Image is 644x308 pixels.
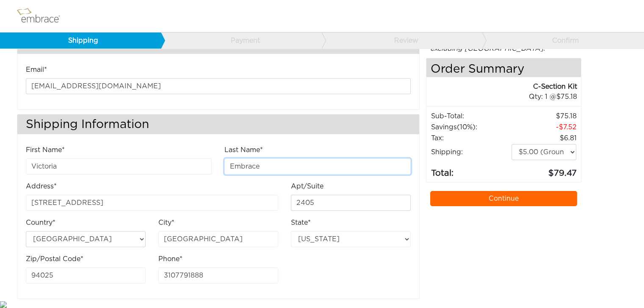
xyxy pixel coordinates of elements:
label: Zip/Postal Code* [26,254,83,264]
span: (10%) [457,124,475,131]
label: City* [158,218,174,228]
a: Confirm [482,33,643,49]
label: Address* [26,181,57,191]
td: 75.18 [511,111,577,122]
td: 79.47 [511,161,577,180]
label: Phone* [158,254,182,264]
a: Continue [430,191,578,206]
td: Shipping: [431,144,511,161]
div: 1 @ [437,92,577,102]
label: Apt/Suite [291,181,323,191]
td: 6.81 [511,133,577,144]
label: State* [291,218,311,228]
label: Email* [26,65,47,75]
label: First Name* [26,145,65,155]
a: Payment [160,33,321,49]
label: Country* [26,218,55,228]
label: Last Name* [224,145,263,155]
td: 7.52 [511,122,577,133]
td: Savings : [431,122,511,133]
a: Review [321,33,482,49]
span: 75.18 [556,93,577,100]
h3: Shipping Information [17,114,419,134]
img: logo.png [15,5,70,27]
td: Sub-Total: [431,111,511,122]
td: Total: [431,161,511,180]
div: C-Section Kit [426,82,577,92]
td: Tax: [431,133,511,144]
h4: Order Summary [426,58,581,77]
